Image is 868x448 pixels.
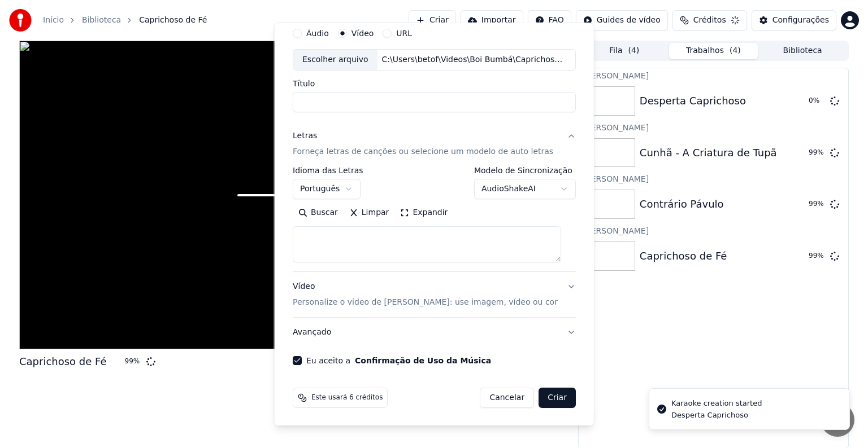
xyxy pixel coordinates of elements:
[480,388,534,408] button: Cancelar
[293,272,576,317] button: VídeoPersonalize o vídeo de [PERSON_NAME]: use imagem, vídeo ou cor
[351,29,374,37] label: Vídeo
[306,357,491,364] label: Eu aceito a
[396,29,412,37] label: URL
[293,204,344,222] button: Buscar
[311,393,383,402] span: Este usará 6 créditos
[377,54,569,65] div: C:\Users\betof\Videos\Boi Bumbá\Caprichoso 2001\Desperta Caprichoso.mp4
[293,130,317,142] div: Letras
[293,80,576,87] label: Título
[539,388,576,408] button: Criar
[293,50,377,70] div: Escolher arquivo
[394,204,453,222] button: Expandir
[293,281,558,308] div: Vídeo
[293,121,576,166] button: LetrasForneça letras de canções ou selecione um modelo de auto letras
[293,146,553,157] p: Forneça letras de canções ou selecione um modelo de auto letras
[355,357,491,364] button: Eu aceito a
[293,166,363,174] label: Idioma das Letras
[293,318,576,347] button: Avançado
[474,166,575,174] label: Modelo de Sincronização
[306,29,329,37] label: Áudio
[343,204,394,222] button: Limpar
[293,166,576,271] div: LetrasForneça letras de canções ou selecione um modelo de auto letras
[293,297,558,308] p: Personalize o vídeo de [PERSON_NAME]: use imagem, vídeo ou cor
